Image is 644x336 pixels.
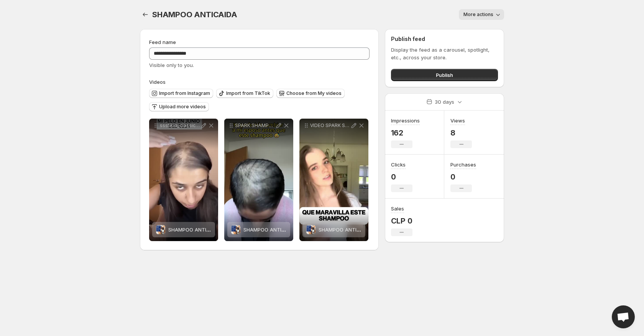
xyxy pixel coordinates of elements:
img: SHAMPOO ANTICAIDA DISAAR 200ML [306,225,315,234]
button: Upload more videos [149,102,209,111]
span: Upload more videos [159,104,206,110]
h2: Publish feed [391,35,498,43]
div: VIDEO SPARK SHAMPOOSHAMPOO ANTICAIDA DISAAR 200MLSHAMPOO ANTICAIDA DISAAR 200ML [299,119,368,241]
button: Import from Instagram [149,89,213,98]
button: Publish [391,69,498,81]
p: ssstikio_classicollectionpormayor_1758743482595 [160,122,200,129]
div: ssstikio_classicollectionpormayor_1758743482595SHAMPOO ANTICAIDA DISAAR 200MLSHAMPOO ANTICAIDA DI... [149,119,218,241]
span: Visible only to you. [149,62,194,68]
span: Videos [149,79,166,85]
h3: Views [450,117,465,124]
p: 30 days [435,98,454,106]
span: SHAMPOO ANTICAIDA [152,10,237,19]
span: SHAMPOO ANTICAIDA DISAAR 200ML [243,227,334,233]
button: Choose from My videos [276,89,345,98]
p: 0 [450,172,476,181]
div: SPARK SHAMPOO 2SHAMPOO ANTICAIDA DISAAR 200MLSHAMPOO ANTICAIDA DISAAR 200ML [224,119,293,241]
span: Choose from My videos [286,90,342,96]
h3: Purchases [450,161,476,168]
span: SHAMPOO ANTICAIDA DISAAR 200ML [319,227,409,233]
p: CLP 0 [391,216,412,225]
h3: Sales [391,205,404,212]
h3: Clicks [391,161,406,168]
img: SHAMPOO ANTICAIDA DISAAR 200ML [231,225,240,234]
p: Display the feed as a carousel, spotlight, etc., across your store. [391,46,498,61]
span: Publish [436,71,453,79]
p: 0 [391,172,412,181]
p: VIDEO SPARK SHAMPOO [310,122,350,129]
h3: Impressions [391,117,420,124]
p: 162 [391,128,420,137]
span: Import from Instagram [159,90,210,96]
span: Feed name [149,39,176,45]
button: Import from TikTok [216,89,273,98]
button: More actions [459,9,504,20]
span: Import from TikTok [226,90,270,96]
img: SHAMPOO ANTICAIDA DISAAR 200ML [156,225,165,234]
p: SPARK SHAMPOO 2 [235,122,275,129]
span: More actions [463,11,493,18]
p: 8 [450,128,472,137]
button: Settings [140,9,151,20]
span: SHAMPOO ANTICAIDA DISAAR 200ML [168,227,259,233]
div: Open chat [612,305,635,328]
